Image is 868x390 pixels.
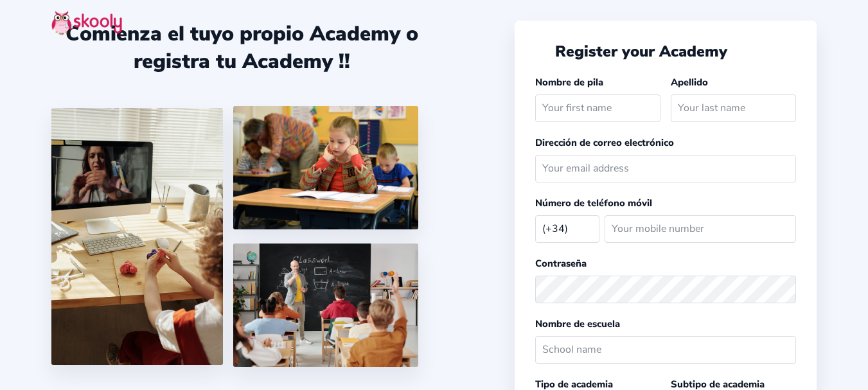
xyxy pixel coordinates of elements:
[535,257,587,270] label: Contraseña
[535,197,652,209] label: Número de teléfono móvil
[233,244,418,367] img: 5.png
[671,94,796,122] input: Your last name
[535,317,620,330] label: Nombre de escuela
[671,76,708,89] label: Apellido
[605,215,796,243] input: Your mobile number
[535,94,660,122] input: Your first name
[535,76,603,89] label: Nombre de pila
[51,108,223,365] img: 1.jpg
[233,106,418,229] img: 4.png
[535,336,796,364] input: School name
[51,10,122,35] img: skooly-logo.png
[535,44,549,58] button: arrow back outline
[535,136,674,149] label: Dirección de correo electrónico
[535,155,796,182] input: Your email address
[555,41,727,62] span: Register your Academy
[777,283,796,296] button: eye outlineeye off outline
[777,283,790,296] ion-icon: eye outline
